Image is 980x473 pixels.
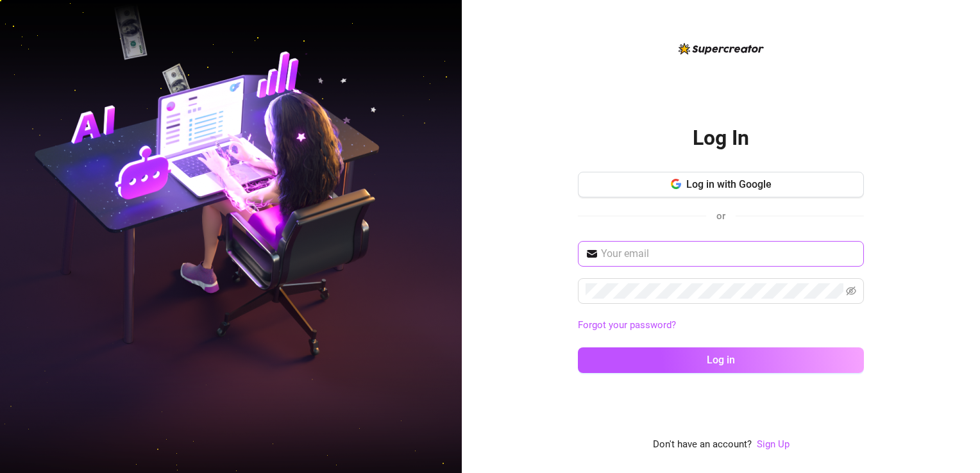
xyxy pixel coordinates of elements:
span: Log in with Google [686,178,772,190]
button: Log in with Google [578,172,864,197]
button: Log in [578,347,864,373]
a: Sign Up [757,437,790,452]
h2: Log In [693,125,749,151]
a: Forgot your password? [578,318,864,333]
a: Sign Up [757,438,790,450]
span: Log in [707,354,735,366]
a: Forgot your password? [578,319,676,331]
span: eye-invisible [846,286,856,296]
span: or [716,210,725,222]
img: logo-BBDzfeDw.svg [679,43,764,54]
span: Don't have an account? [653,437,752,452]
input: Your email [601,246,856,261]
